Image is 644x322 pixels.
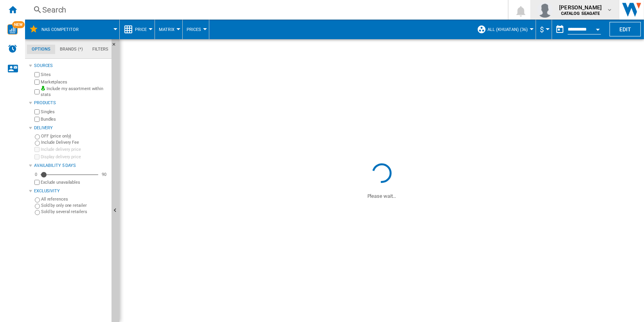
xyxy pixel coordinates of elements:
[41,20,86,39] button: NAS competitor
[41,147,108,152] label: Include delivery price
[41,72,108,78] label: Sites
[477,20,532,39] div: ALL (khuatan) (36)
[34,63,108,69] div: Sources
[7,24,18,34] img: wise-card.svg
[34,188,108,194] div: Exclusivity
[55,45,88,54] md-tab-item: Brands (*)
[8,44,17,53] img: alerts-logo.svg
[41,171,98,179] md-slider: Availability
[34,180,40,185] input: Display delivery price
[537,2,553,18] img: profile.jpg
[561,11,600,16] b: CATALOG SEAGATE
[34,72,40,77] input: Sites
[559,4,602,11] span: [PERSON_NAME]
[29,20,115,39] div: NAS competitor
[41,203,108,208] label: Sold by only one retailer
[135,20,151,39] button: Price
[487,27,528,32] span: ALL (khuatan) (36)
[159,20,178,39] button: Matrix
[367,193,396,199] ng-transclude: Please wait...
[34,100,108,106] div: Products
[540,20,548,39] button: $
[33,172,39,177] div: 0
[35,210,40,215] input: Sold by several retailers
[41,109,108,115] label: Singles
[41,86,108,98] label: Include my assortment within stats
[34,163,108,169] div: Availability 5 Days
[487,20,532,39] button: ALL (khuatan) (36)
[536,20,552,39] md-menu: Currency
[35,141,40,146] input: Include Delivery Fee
[41,79,108,85] label: Marketplaces
[41,116,108,122] label: Bundles
[27,45,55,54] md-tab-item: Options
[610,22,641,36] button: Edit
[135,27,147,32] span: Price
[41,209,108,215] label: Sold by several retailers
[42,4,487,15] div: Search
[41,196,108,202] label: All references
[187,20,205,39] button: Prices
[41,154,108,160] label: Display delivery price
[34,87,40,97] input: Include my assortment within stats
[34,109,40,114] input: Singles
[35,134,40,139] input: OFF (price only)
[34,125,108,131] div: Delivery
[34,147,40,152] input: Include delivery price
[591,21,605,35] button: Open calendar
[124,20,151,39] div: Price
[88,45,113,54] md-tab-item: Filters
[41,86,45,90] img: mysite-bg-18x18.png
[34,154,40,159] input: Display delivery price
[34,117,40,122] input: Bundles
[540,25,544,34] span: $
[112,39,121,53] button: Hide
[187,27,201,32] span: Prices
[35,197,40,203] input: All references
[41,179,108,185] label: Exclude unavailables
[12,21,25,28] span: NEW
[41,139,108,145] label: Include Delivery Fee
[159,27,174,32] span: Matrix
[100,172,108,177] div: 90
[41,27,79,32] span: NAS competitor
[34,80,40,85] input: Marketplaces
[35,204,40,209] input: Sold by only one retailer
[552,22,568,37] button: md-calendar
[41,133,108,139] label: OFF (price only)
